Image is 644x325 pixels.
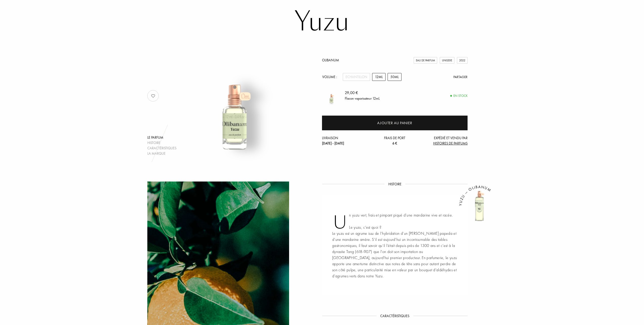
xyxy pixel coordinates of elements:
div: Unisexe [440,57,454,64]
div: La marque [147,151,176,156]
span: [DATE] - [DATE] [322,141,344,146]
div: Expédié et vendu par [419,135,468,146]
div: Un yuzu vert, frais et pimpant piqué d’une mandarine vive et racée. Le yuzu, c'est quoi ? Le yuzu... [322,196,468,296]
div: Eau de Parfum [414,57,437,64]
div: Caractéristiques [147,146,176,151]
img: Yuzu Olibanum [322,86,341,105]
img: Yuzu [464,191,495,221]
img: Yuzu Olibanum [172,31,297,156]
span: Histoires de Parfums [433,141,468,146]
div: 2022 [457,57,468,64]
h1: Yuzu [195,8,449,36]
div: Ajouter au panier [377,120,412,126]
div: 50mL [388,73,401,81]
div: 12mL [372,73,386,81]
div: Frais de port [371,135,419,146]
span: 6 € [392,141,397,146]
img: no_like_p.png [148,91,158,101]
div: Histoire [147,140,176,146]
div: Echantillon [343,73,370,81]
a: Olibanum [322,58,339,62]
div: Partager [453,75,468,80]
div: Livraison [322,135,371,146]
div: Volume : [322,73,340,81]
div: Flacon vaporisateur 12mL [345,96,380,101]
div: Le parfum [147,135,176,140]
div: 29,00 € [345,90,380,96]
div: En stock [450,93,468,98]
